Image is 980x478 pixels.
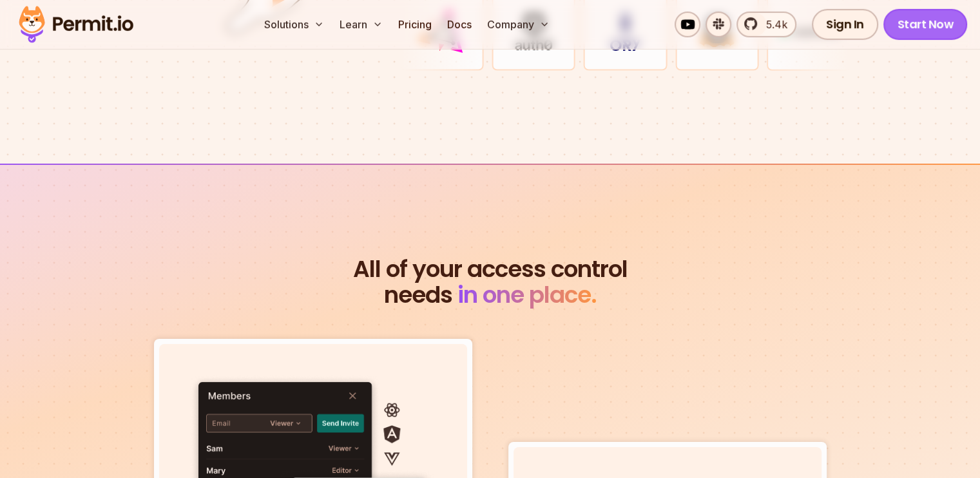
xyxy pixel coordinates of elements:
[393,12,437,37] a: Pricing
[457,278,597,311] span: in one place.
[883,9,968,40] a: Start Now
[736,12,796,37] a: 5.4k
[119,256,861,308] h2: needs
[482,12,555,37] button: Company
[812,9,878,40] a: Sign In
[758,17,787,32] span: 5.4k
[13,3,139,46] img: Permit logo
[119,256,861,282] span: All of your access control
[259,12,329,37] button: Solutions
[334,12,388,37] button: Learn
[442,12,477,37] a: Docs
